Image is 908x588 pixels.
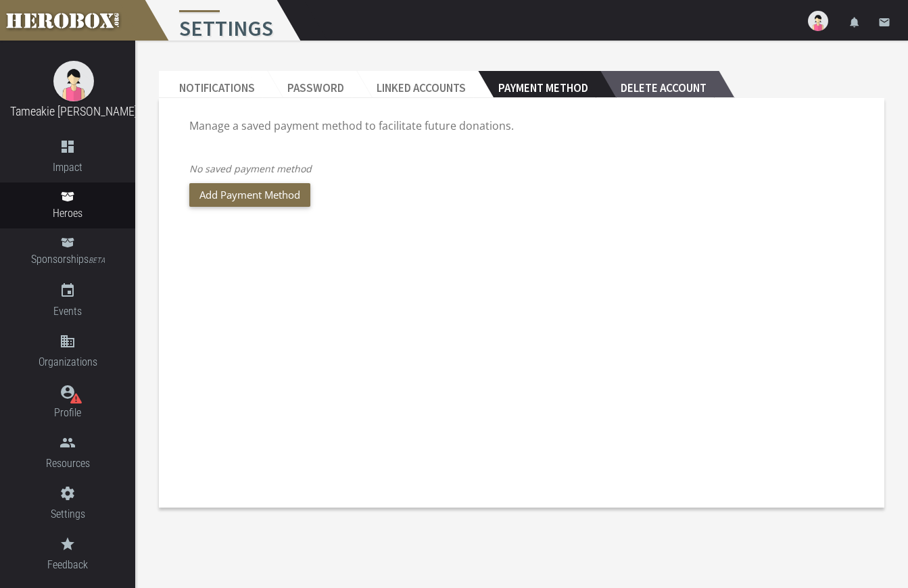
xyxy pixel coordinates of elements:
h2: Delete Account [600,71,719,98]
img: user-image [808,11,828,31]
button: Add Payment Method [189,183,310,207]
i: notifications [849,16,861,28]
h2: Payment Method [478,71,600,98]
img: female.jpg [53,61,94,101]
h2: Password [267,71,356,98]
p: No saved payment method [189,161,600,176]
p: Manage a saved payment method to facilitate future donations. [189,118,683,134]
small: BETA [89,256,105,265]
i: email [878,16,890,28]
h2: Notifications [159,71,267,98]
h2: Linked Accounts [356,71,478,98]
a: Tameakie [PERSON_NAME] [10,104,137,118]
